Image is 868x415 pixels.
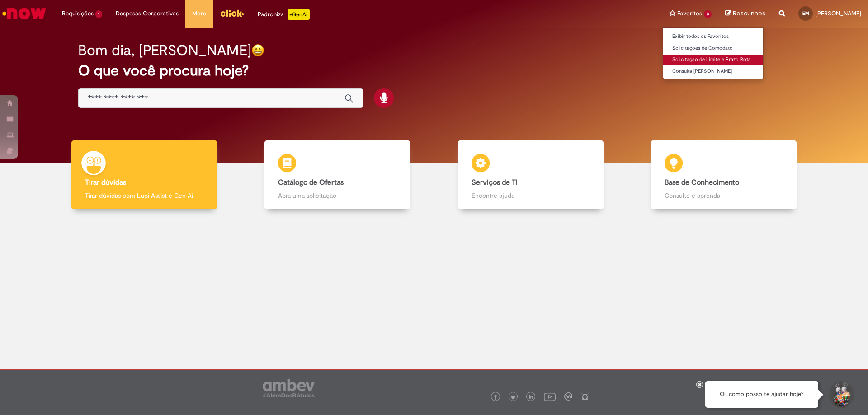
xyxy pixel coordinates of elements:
[258,9,310,20] div: Padroniza
[733,9,765,18] span: Rascunhos
[544,391,556,402] img: logo_footer_youtube.png
[663,32,763,42] a: Exibir todos os Favoritos
[665,191,783,200] p: Consulte e aprenda
[677,9,702,18] span: Favoritos
[434,140,627,210] a: Serviços de TI Encontre ajuda
[85,178,126,187] b: Tirar dúvidas
[62,9,94,18] span: Requisições
[47,140,241,210] a: Tirar dúvidas Tirar dúvidas com Lupi Assist e Gen Ai
[472,191,590,200] p: Encontre ajuda
[472,178,518,187] b: Serviços de TI
[241,140,434,210] a: Catálogo de Ofertas Abra uma solicitação
[663,55,763,65] a: Solicitação de Limite e Prazo Rota
[802,10,809,16] span: EM
[725,9,765,18] a: Rascunhos
[192,9,206,18] span: More
[116,9,179,18] span: Despesas Corporativas
[665,178,739,187] b: Base de Conhecimento
[581,392,589,401] img: logo_footer_naosei.png
[705,381,818,408] div: Oi, como posso te ajudar hoje?
[263,379,315,397] img: logo_footer_ambev_rotulo_gray.png
[493,395,498,400] img: logo_footer_facebook.png
[529,395,533,400] img: logo_footer_linkedin.png
[827,381,854,408] button: Iniciar Conversa de Suporte
[85,191,203,200] p: Tirar dúvidas com Lupi Assist e Gen Ai
[95,10,102,18] span: 1
[288,9,310,20] p: +GenAi
[704,10,712,18] span: 3
[627,140,821,210] a: Base de Conhecimento Consulte e aprenda
[663,66,763,76] a: Consulta [PERSON_NAME]
[220,6,244,20] img: click_logo_yellow_360x200.png
[564,392,572,401] img: logo_footer_workplace.png
[511,395,515,400] img: logo_footer_twitter.png
[816,9,861,17] span: [PERSON_NAME]
[278,178,344,187] b: Catálogo de Ofertas
[78,42,251,58] h2: Bom dia, [PERSON_NAME]
[663,43,763,53] a: Solicitações de Comodato
[278,191,396,200] p: Abra uma solicitação
[663,27,764,79] ul: Favoritos
[1,5,47,23] img: ServiceNow
[78,63,790,79] h2: O que você procura hoje?
[251,44,264,57] img: happy-face.png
